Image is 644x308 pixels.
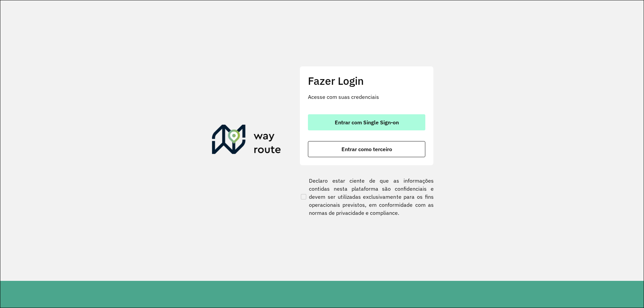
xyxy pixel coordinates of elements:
img: Roteirizador AmbevTech [212,125,281,157]
label: Declaro estar ciente de que as informações contidas nesta plataforma são confidenciais e devem se... [300,177,434,217]
button: button [308,141,425,157]
span: Entrar com Single Sign-on [335,120,399,125]
p: Acesse com suas credenciais [308,93,425,101]
span: Entrar como terceiro [341,146,392,152]
button: button [308,114,425,130]
h2: Fazer Login [308,74,425,87]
